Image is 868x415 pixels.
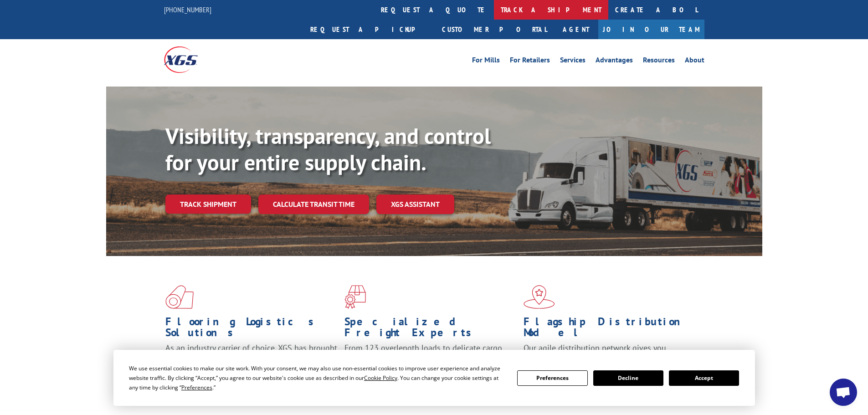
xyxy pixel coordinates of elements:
[472,56,500,67] a: For Mills
[524,343,691,364] span: Our agile distribution network gives you nationwide inventory management on demand.
[165,285,194,309] img: xgs-icon-total-supply-chain-intelligence-red
[181,384,212,391] span: Preferences
[435,20,554,39] a: Customer Portal
[344,316,517,343] h1: Specialized Freight Experts
[685,56,704,67] a: About
[830,379,857,406] a: Open chat
[129,364,506,392] div: We use essential cookies to make our site work. With your consent, we may also use non-essential ...
[165,122,491,176] b: Visibility, transparency, and control for your entire supply chain.
[524,285,555,309] img: xgs-icon-flagship-distribution-model-red
[669,370,739,386] button: Accept
[344,343,517,383] p: From 123 overlength loads to delicate cargo, our experienced staff knows the best way to move you...
[554,20,598,39] a: Agent
[258,195,369,214] a: Calculate transit time
[165,195,251,214] a: Track shipment
[364,374,397,382] span: Cookie Policy
[165,343,337,375] span: As an industry carrier of choice, XGS has brought innovation and dedication to flooring logistics...
[113,350,755,406] div: Cookie Consent Prompt
[598,20,704,39] a: Join Our Team
[164,5,211,14] a: [PHONE_NUMBER]
[165,316,338,343] h1: Flooring Logistics Solutions
[376,195,454,214] a: XGS ASSISTANT
[524,316,696,343] h1: Flagship Distribution Model
[344,285,366,309] img: xgs-icon-focused-on-flooring-red
[596,56,633,67] a: Advantages
[303,20,435,39] a: Request a pickup
[560,56,586,67] a: Services
[643,56,675,67] a: Resources
[593,370,663,386] button: Decline
[517,370,587,386] button: Preferences
[510,56,550,67] a: For Retailers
